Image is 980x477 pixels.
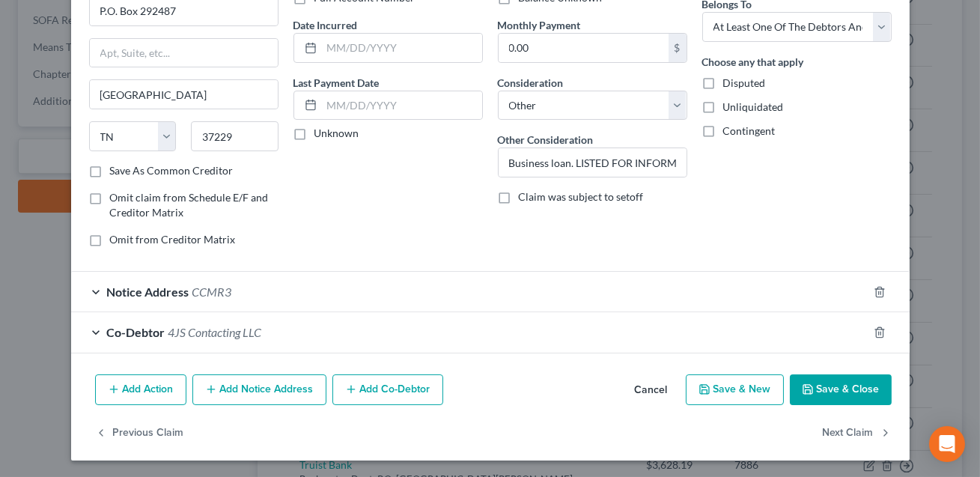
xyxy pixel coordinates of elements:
[686,374,784,406] button: Save & New
[519,190,644,203] span: Claim was subject to setoff
[192,285,232,299] span: CCMR3
[314,126,359,141] label: Unknown
[498,75,564,91] label: Consideration
[332,374,443,406] button: Add Co-Debtor
[107,285,189,299] span: Notice Address
[702,54,804,70] label: Choose any that apply
[723,124,776,137] span: Contingent
[95,417,184,449] button: Previous Claim
[669,34,687,62] div: $
[723,76,766,89] span: Disputed
[110,163,234,178] label: Save As Common Creditor
[192,374,326,406] button: Add Notice Address
[823,417,892,449] button: Next Claim
[191,121,279,151] input: Enter zip...
[168,325,262,339] span: 4JS Contacting LLC
[623,376,680,406] button: Cancel
[790,374,892,406] button: Save & Close
[499,148,687,177] input: Specify...
[110,191,269,219] span: Omit claim from Schedule E/F and Creditor Matrix
[107,325,165,339] span: Co-Debtor
[293,75,380,91] label: Last Payment Date
[95,374,186,406] button: Add Action
[498,17,581,33] label: Monthly Payment
[322,34,482,62] input: MM/DD/YYYY
[90,39,278,67] input: Apt, Suite, etc...
[929,426,965,462] div: Open Intercom Messenger
[498,132,594,148] label: Other Consideration
[322,91,482,120] input: MM/DD/YYYY
[110,233,236,246] span: Omit from Creditor Matrix
[723,100,784,113] span: Unliquidated
[499,34,669,62] input: 0.00
[293,17,358,33] label: Date Incurred
[90,80,278,109] input: Enter city...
